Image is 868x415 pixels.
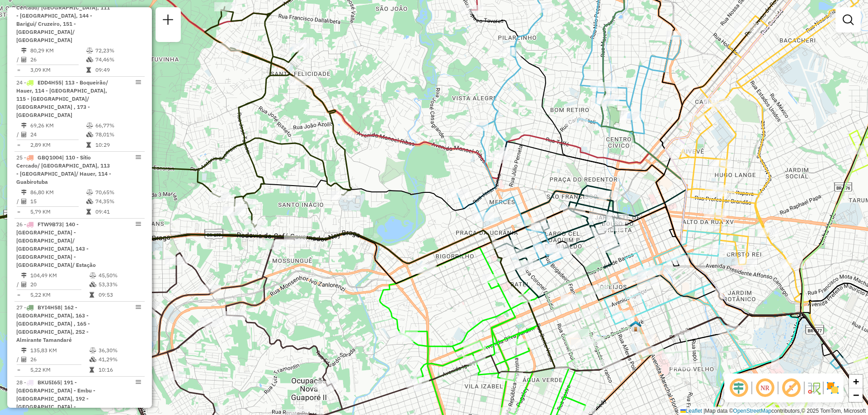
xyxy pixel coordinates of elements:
[16,140,21,149] td: =
[95,46,141,55] td: 72,23%
[30,65,86,75] td: 3,09 KM
[30,130,86,139] td: 24
[90,348,96,353] i: % de utilização do peso
[95,140,141,149] td: 10:29
[95,55,141,64] td: 74,46%
[86,190,93,195] i: % de utilização do peso
[98,280,141,289] td: 53,33%
[38,221,62,228] span: FTW9B73
[21,132,27,137] i: Total de Atividades
[136,79,141,85] em: Opções
[30,355,89,364] td: 26
[86,67,91,73] i: Tempo total em rota
[754,377,776,399] span: Ocultar NR
[16,365,21,374] td: =
[30,140,86,149] td: 2,89 KM
[95,197,141,206] td: 74,35%
[38,154,62,161] span: GBQ1004
[16,355,21,364] td: /
[16,154,111,185] span: | 110 - Sítio Cercado/ [GEOGRAPHIC_DATA], 113 - [GEOGRAPHIC_DATA]/ Hauer, 114 - Guabirotuba
[849,388,863,402] a: Zoom out
[21,190,27,195] i: Distância Total
[38,379,60,386] span: BKU5I65
[30,55,86,64] td: 26
[21,57,27,62] i: Total de Atividades
[853,389,859,401] span: −
[680,408,702,414] a: Leaflet
[21,48,27,53] i: Distância Total
[30,46,86,55] td: 80,29 KM
[16,79,108,118] span: 24 -
[21,199,27,204] i: Total de Atividades
[30,121,86,130] td: 69,26 KM
[16,130,21,139] td: /
[136,304,141,310] em: Opções
[136,154,141,160] em: Opções
[38,304,61,311] span: BYI4H58
[30,188,86,197] td: 86,80 KM
[86,57,93,62] i: % de utilização da cubagem
[30,290,89,299] td: 5,22 KM
[21,273,27,278] i: Distância Total
[853,376,859,387] span: +
[30,271,89,280] td: 104,49 KM
[16,65,21,75] td: =
[98,355,141,364] td: 41,29%
[159,11,177,31] a: Nova sessão e pesquisa
[21,348,27,353] i: Distância Total
[733,408,772,414] a: OpenStreetMap
[98,346,141,355] td: 36,30%
[703,408,705,414] span: |
[86,132,93,137] i: % de utilização da cubagem
[839,11,857,29] a: Exibir filtros
[86,123,93,128] i: % de utilização do peso
[90,367,94,373] i: Tempo total em rota
[678,407,868,415] div: Map data © contributors,© 2025 TomTom, Microsoft
[95,188,141,197] td: 70,65%
[30,197,86,206] td: 15
[21,282,27,287] i: Total de Atividades
[16,304,90,343] span: 27 -
[826,381,840,395] img: Exibir/Ocultar setores
[728,377,750,399] span: Ocultar deslocamento
[86,209,91,214] i: Tempo total em rota
[90,292,94,298] i: Tempo total em rota
[21,123,27,128] i: Distância Total
[16,197,21,206] td: /
[30,346,89,355] td: 135,83 KM
[86,48,93,53] i: % de utilização do peso
[95,65,141,75] td: 09:49
[95,121,141,130] td: 66,77%
[86,199,93,204] i: % de utilização da cubagem
[136,221,141,227] em: Opções
[21,357,27,362] i: Total de Atividades
[98,271,141,280] td: 45,50%
[98,365,141,374] td: 10:16
[95,207,141,216] td: 09:41
[807,381,821,395] img: Fluxo de ruas
[16,55,21,64] td: /
[780,377,802,399] span: Exibir rótulo
[16,221,96,268] span: 26 -
[90,357,96,362] i: % de utilização da cubagem
[90,273,96,278] i: % de utilização do peso
[90,282,96,287] i: % de utilização da cubagem
[16,154,111,185] span: 25 -
[30,280,89,289] td: 20
[95,130,141,139] td: 78,01%
[849,375,863,388] a: Zoom in
[16,290,21,299] td: =
[630,320,642,332] img: 704 UDC Full Brasilio
[16,304,90,343] span: | 162 - [GEOGRAPHIC_DATA], 163 - [GEOGRAPHIC_DATA] , 165 - [GEOGRAPHIC_DATA], 252 - Almirante Tam...
[30,207,86,216] td: 5,79 KM
[16,207,21,216] td: =
[16,280,21,289] td: /
[98,290,141,299] td: 09:53
[38,79,61,86] span: EDD4H55
[16,79,108,118] span: | 113 - Boqueirão/ Hauer, 114 - [GEOGRAPHIC_DATA], 115 - [GEOGRAPHIC_DATA]/ [GEOGRAPHIC_DATA] , 1...
[136,379,141,385] em: Opções
[30,365,89,374] td: 5,22 KM
[86,142,91,148] i: Tempo total em rota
